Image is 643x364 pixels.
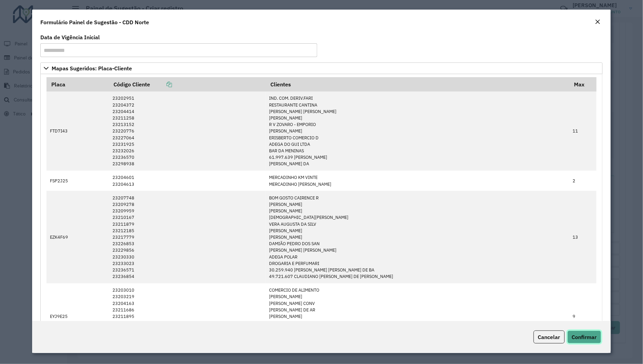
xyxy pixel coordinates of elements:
a: Copiar [150,81,172,88]
td: BOM GOSTO CAIRENCE R [PERSON_NAME] [PERSON_NAME] [DEMOGRAPHIC_DATA][PERSON_NAME] VERA AUGUSTA DA ... [266,191,569,283]
td: 23202951 23204372 23204414 23211258 23213152 23220776 23227064 23231925 23232026 23236570 23298938 [109,92,266,171]
td: 11 [569,92,597,171]
span: Cancelar [538,334,560,340]
td: 13 [569,191,597,283]
button: Close [593,18,603,27]
td: EZK4F69 [46,191,109,283]
a: Mapas Sugeridos: Placa-Cliente [40,62,603,74]
button: Confirmar [567,331,601,344]
th: Max [569,77,597,92]
td: FTD7I43 [46,92,109,171]
td: 9 [569,283,597,350]
td: 23207748 23209278 23209959 23210167 23211879 23212185 23217779 23226853 23229856 23230330 2323302... [109,191,266,283]
th: Código Cliente [109,77,266,92]
td: 23204601 23204613 [109,171,266,191]
th: Clientes [266,77,569,92]
label: Data de Vigência Inicial [40,33,100,41]
td: FSP2J25 [46,171,109,191]
td: COMERCIO DE ALIMENTO [PERSON_NAME] [PERSON_NAME] CONV [PERSON_NAME] DE AR [PERSON_NAME] [PERSON_N... [266,283,569,350]
td: IND. COM. DERIV.FARI RESTAURANTE CANTINA [PERSON_NAME] [PERSON_NAME] [PERSON_NAME] R V ZOVARO - E... [266,92,569,171]
button: Cancelar [534,331,565,344]
span: Mapas Sugeridos: Placa-Cliente [52,66,132,71]
th: Placa [46,77,109,92]
h4: Formulário Painel de Sugestão - CDD Norte [40,18,149,26]
td: 23203010 23203219 23204163 23211686 23211895 23215022 23236038 23236200 23236352 [109,283,266,350]
em: Fechar [595,19,601,25]
td: 2 [569,171,597,191]
td: EYJ9E25 [46,283,109,350]
span: Confirmar [572,334,597,340]
td: MERCADINHO KM VINTE MERCADINHO [PERSON_NAME] [266,171,569,191]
